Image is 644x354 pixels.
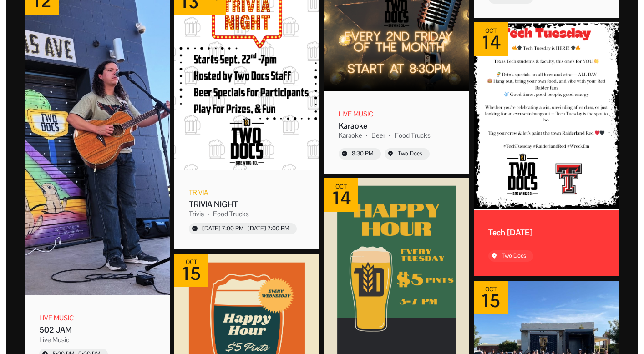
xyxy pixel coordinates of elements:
div: Event tags [189,209,305,219]
div: Trivia [189,209,204,219]
div: Oct [481,286,501,293]
div: 14 [482,34,501,50]
div: Food Trucks [213,209,249,219]
div: Oct [332,184,351,190]
div: Event category [189,188,208,197]
div: Event category [39,314,74,323]
div: Karaoke [339,131,362,140]
div: Beer [371,131,385,140]
div: Event date: October 14 [324,178,358,212]
div: Oct [182,259,201,265]
div: Food Trucks [395,131,431,140]
div: Event tags [39,335,155,344]
div: Event name [488,227,604,238]
div: Event tags [339,131,455,140]
div: Event name [189,199,305,209]
div: Event: Tech Tuesday [472,20,621,279]
div: Event name [39,324,155,335]
div: Event location [502,252,526,260]
div: Start time: 7:00 PM, end time: 7:00 PM [202,225,289,233]
div: Event date: October 15 [174,254,208,287]
img: Picture for 'Tech Tuesday' event [474,22,619,210]
div: Event location [398,150,422,158]
div: Event date: October 15 [474,281,508,314]
div: Event category [339,110,373,119]
div: 14 [332,190,351,206]
div: Event date: October 14 [474,22,508,56]
div: Oct [482,28,501,34]
div: Event name [339,120,455,131]
div: 15 [182,265,201,282]
div: Live Music [39,335,69,344]
div: Event time: 8:30 PM [352,150,374,158]
div: 15 [481,293,501,309]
